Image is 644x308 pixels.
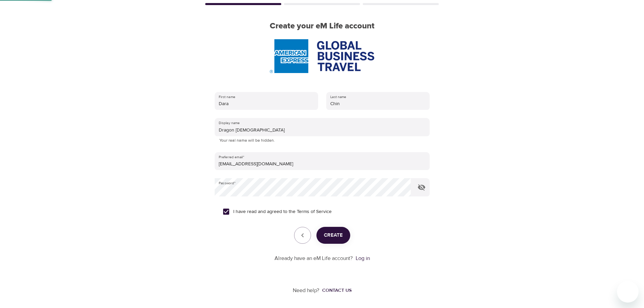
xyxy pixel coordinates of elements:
p: Already have an eM Life account? [275,255,353,262]
div: Contact us [322,287,352,294]
img: AmEx%20GBT%20logo.png [270,39,374,73]
p: Need help? [293,287,319,294]
iframe: Button to launch messaging window [617,281,639,303]
span: I have read and agreed to the [233,208,332,215]
span: Create [324,231,343,240]
p: Your real name will be hidden. [219,137,425,144]
h2: Create your eM Life account [204,21,440,31]
a: Log in [356,255,370,262]
a: Terms of Service [297,208,332,215]
a: Contact us [319,287,352,294]
button: Create [316,227,350,244]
